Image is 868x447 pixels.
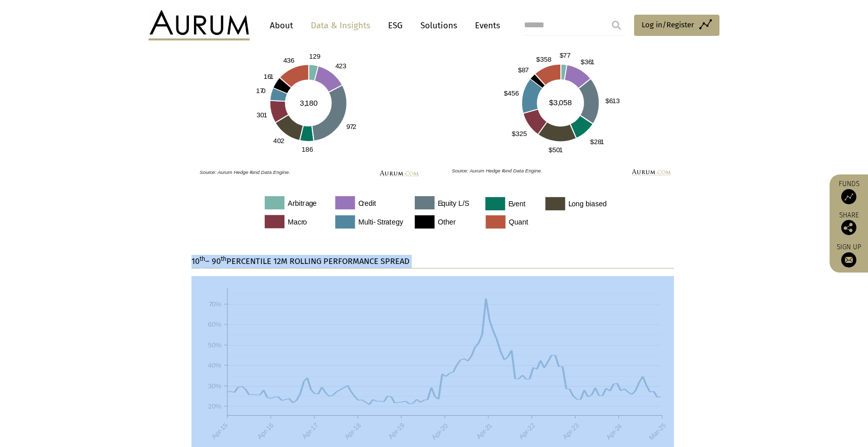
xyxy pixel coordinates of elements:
[191,256,410,266] strong: 10 – 90 PERCENTILE 12M ROLLING PERFORMANCE SPREAD
[470,16,500,35] a: Events
[265,16,298,35] a: About
[835,243,863,267] a: Sign up
[634,15,719,36] a: Log in/Register
[606,15,626,35] input: Submit
[841,252,856,267] img: Sign up to our newsletter
[841,189,856,204] img: Access Funds
[841,220,856,235] img: Share this post
[200,255,205,262] sup: th
[149,10,250,40] img: Aurum
[221,255,226,262] sup: th
[642,19,694,31] span: Log in/Register
[415,16,462,35] a: Solutions
[383,16,408,35] a: ESG
[835,180,863,204] a: Funds
[306,16,375,35] a: Data & Insights
[835,212,863,235] div: Share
